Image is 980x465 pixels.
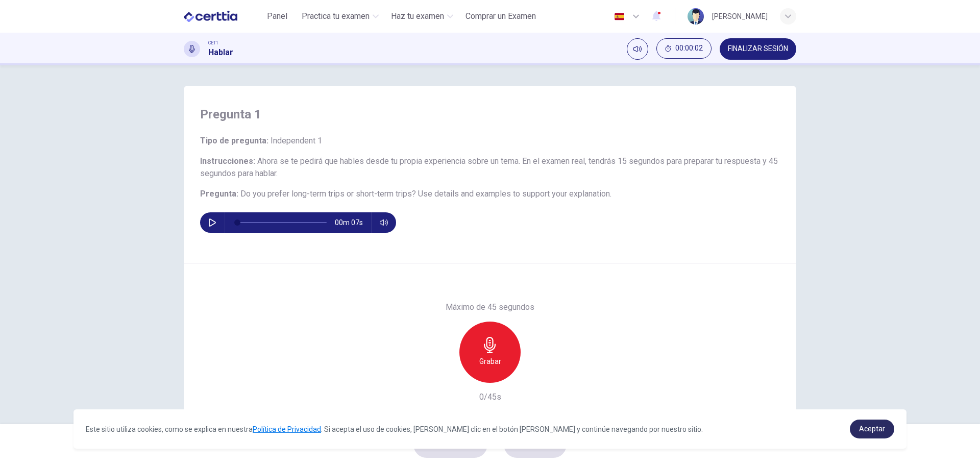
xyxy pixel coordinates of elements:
[479,391,501,403] h6: 0/45s
[268,136,322,145] span: Independent 1
[720,38,796,60] button: FINALIZAR SESIÓN
[200,135,780,147] h6: Tipo de pregunta :
[859,425,885,433] span: Aceptar
[253,425,321,433] a: Política de Privacidad
[240,189,416,199] span: Do you prefer long-term trips or short-term trips?
[267,10,287,22] span: Panel
[184,6,237,27] img: CERTTIA logo
[200,156,778,178] span: Ahora se te pedirá que hables desde tu propia experiencia sobre un tema. En el examen real, tendr...
[73,409,906,449] div: cookieconsent
[850,420,894,438] a: dismiss cookie message
[298,7,383,26] button: Practica tu examen
[446,301,534,313] h6: Máximo de 45 segundos
[613,13,626,20] img: es
[688,8,704,25] img: Profile picture
[712,10,768,22] div: [PERSON_NAME]
[302,10,370,22] span: Practica tu examen
[387,7,457,26] button: Haz tu examen
[391,10,444,22] span: Haz tu examen
[728,45,788,53] span: FINALIZAR SESIÓN
[656,38,712,59] button: 00:00:02
[656,38,712,60] div: Ocultar
[335,212,371,233] span: 00m 07s
[200,188,780,200] h6: Pregunta :
[200,155,780,180] h6: Instrucciones :
[459,322,521,383] button: Grabar
[479,355,501,368] h6: Grabar
[465,10,536,22] span: Comprar un Examen
[200,106,780,123] h4: Pregunta 1
[261,7,293,26] button: Panel
[208,46,233,59] h1: Hablar
[184,6,261,27] a: CERTTIA logo
[461,7,540,26] button: Comprar un Examen
[675,44,703,53] span: 00:00:02
[418,189,611,199] span: Use details and examples to support your explanation.
[208,39,218,46] span: CET1
[627,38,648,60] div: Silenciar
[86,425,703,433] span: Este sitio utiliza cookies, como se explica en nuestra . Si acepta el uso de cookies, [PERSON_NAM...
